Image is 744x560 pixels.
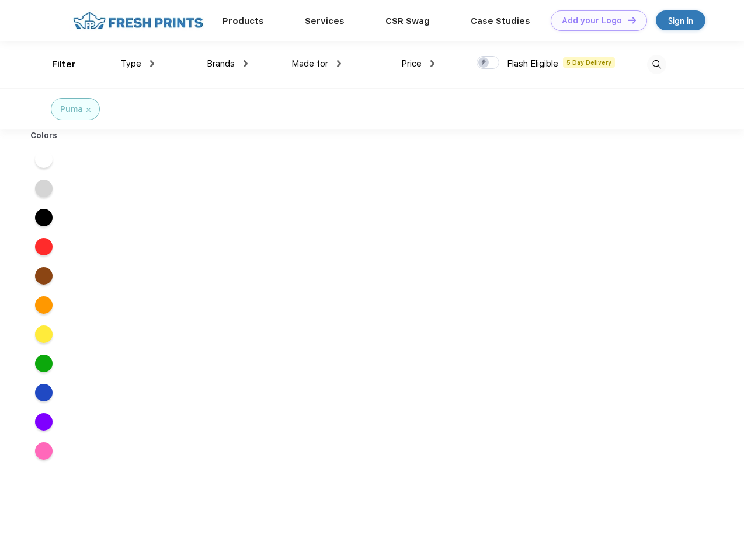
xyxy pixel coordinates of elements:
[86,108,91,112] img: filter_cancel.svg
[60,103,83,116] div: Puma
[401,58,422,69] span: Price
[668,14,693,27] div: Sign in
[563,57,615,68] span: 5 Day Delivery
[69,10,207,31] img: fo%20logo%202.webp
[507,58,558,69] span: Flash Eligible
[22,129,67,142] div: Colors
[244,60,248,67] img: dropdown.png
[150,60,154,67] img: dropdown.png
[562,16,622,26] div: Add your Logo
[385,16,430,26] a: CSR Swag
[52,58,76,71] div: Filter
[430,60,434,67] img: dropdown.png
[337,60,341,67] img: dropdown.png
[305,16,345,26] a: Services
[121,58,141,69] span: Type
[207,58,235,69] span: Brands
[291,58,328,69] span: Made for
[222,16,264,26] a: Products
[628,17,636,23] img: DT
[656,10,705,30] a: Sign in
[647,55,666,74] img: desktop_search.svg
